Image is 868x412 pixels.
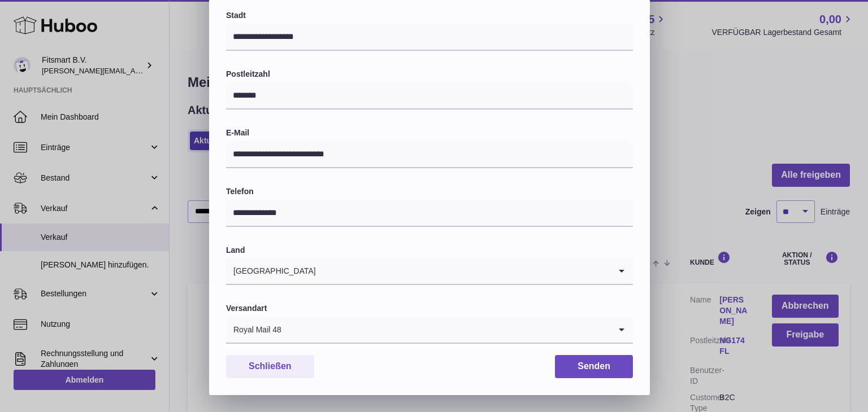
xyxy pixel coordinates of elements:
input: Search for option [282,317,610,343]
button: Senden [555,355,633,378]
label: Stadt [226,10,633,21]
button: Schließen [226,355,314,378]
input: Search for option [316,258,610,284]
div: Search for option [226,317,633,344]
label: Land [226,245,633,256]
label: Telefon [226,186,633,197]
label: E-Mail [226,128,633,138]
label: Versandart [226,303,633,314]
label: Postleitzahl [226,69,633,80]
div: Search for option [226,258,633,285]
span: Royal Mail 48 [226,317,282,343]
span: [GEOGRAPHIC_DATA] [226,258,316,284]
